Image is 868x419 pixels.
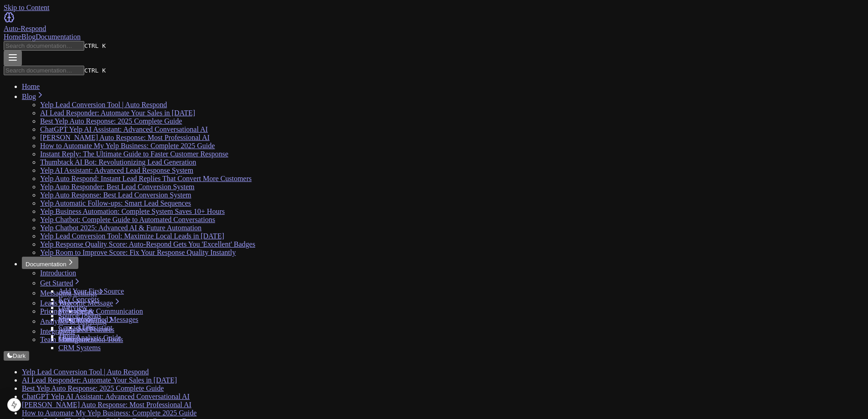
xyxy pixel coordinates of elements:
a: Yelp Lead Conversion Tool | Auto Respond [40,101,167,109]
a: AI Lead Responder: Automate Your Sales in [DATE] [22,376,177,384]
a: Best Yelp Auto Response: 2025 Complete Guide [22,384,164,392]
a: Analytics & Reporting [40,317,115,325]
a: [PERSON_NAME] Auto Response: Most Professional AI [40,134,210,141]
a: Skip to Content [4,4,49,11]
a: Welcome Message [58,299,121,307]
a: Yelp Auto Respond: Instant Lead Replies That Convert More Customers [40,175,252,182]
div: Auto-Respond [4,25,864,33]
a: Introduction [40,269,76,277]
a: Thumbtack AI Bot: Revolutionizing Lead Generation [40,158,196,166]
a: Yelp Automatic Follow-ups: Smart Lead Sequences [40,199,191,207]
a: Home page [4,12,864,33]
a: Team Management [40,336,96,343]
a: Yelp Auto Responder: Best Lead Conversion System [40,183,195,191]
a: Messages & Communication [58,307,143,315]
a: Yelp Response Quality Score: Auto-Respond Gets You 'Excellent' Badges [40,240,255,248]
a: Pricing [40,307,61,315]
a: Advanced Features [58,326,114,333]
a: [PERSON_NAME] Auto Response: Most Professional AI [22,401,191,409]
a: Blog [21,33,36,41]
a: Best Yelp Auto Response: 2025 Complete Guide [40,117,182,125]
a: Integrations [40,327,83,335]
a: Get Started [40,279,81,287]
a: ChatGPT Yelp AI Assistant: Advanced Conversational AI [40,125,208,133]
button: Menu [4,51,22,66]
a: Yelp Lead Conversion Tool | Auto Respond [22,368,149,376]
a: Instant Reply: The Ultimate Guide to Faster Customer Response [40,150,228,158]
a: Yelp AI Assistant: Advanced Lead Response System [40,166,193,174]
a: Yelp Lead Conversion Tool: Maximize Local Leads in [DATE] [40,232,224,240]
a: Leads Page [40,299,82,307]
input: Search documentation… [4,66,84,75]
a: Blog [22,93,44,100]
a: Predefined Messages [77,316,139,323]
a: Yelp Room to Improve Score: Fix Your Response Quality Instantly [40,248,236,256]
a: Home [4,33,21,41]
button: Dark [4,351,29,361]
a: Messaging Settings [40,289,105,297]
a: Yelp Auto Response: Best Lead Conversion System [40,191,191,199]
input: Search documentation… [4,41,84,51]
button: Documentation [22,257,78,269]
a: Chart Analysis Guide [58,334,121,341]
kbd: CTRL K [84,42,106,49]
kbd: CTRL K [84,67,106,74]
a: AI Lead Responder: Automate Your Sales in [DATE] [40,109,195,117]
a: How to Automate My Yelp Business: Complete 2025 Guide [40,142,215,150]
a: Yelp Business Automation: Complete System Saves 10+ Hours [40,207,225,215]
a: How to Automate My Yelp Business: Complete 2025 Guide [22,409,197,417]
a: Yelp Chatbot 2025: Advanced AI & Future Automation [40,224,201,232]
a: Yelp Chatbot: Complete Guide to Automated Conversations [40,216,215,223]
a: Home [22,83,40,90]
a: Documentation [36,33,81,41]
a: ChatGPT Yelp AI Assistant: Advanced Conversational AI [22,393,190,400]
a: CRM Systems [58,344,101,352]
